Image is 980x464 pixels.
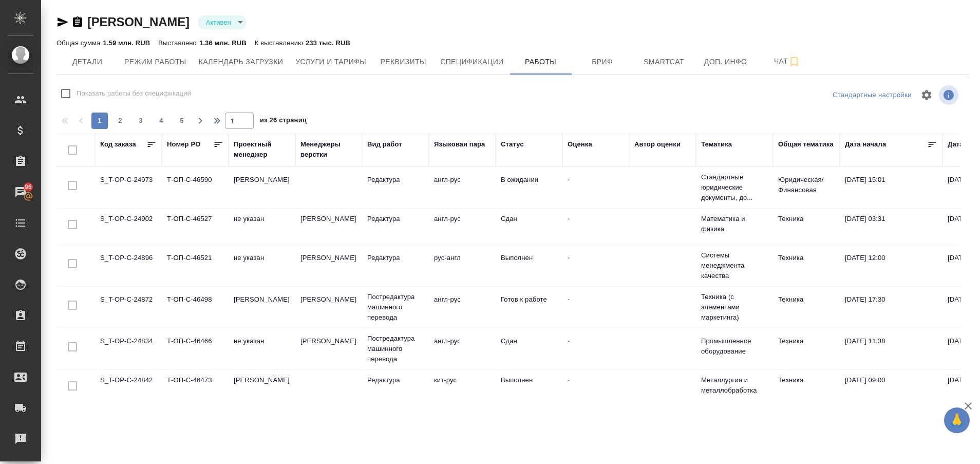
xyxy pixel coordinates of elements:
span: Работы [516,55,566,68]
p: Редактура [367,375,424,385]
div: Языковая пара [434,139,485,150]
td: S_T-OP-C-24872 [95,289,162,325]
p: Редактура [367,214,424,224]
td: [DATE] 03:31 [840,209,943,245]
p: Металлургия и металлобработка [701,375,768,396]
span: Услуги и тарифы [295,55,366,68]
td: Т-ОП-С-46521 [162,248,229,284]
td: Юридическая/Финансовая [773,170,840,206]
td: кит-рус [429,370,496,406]
span: Smartcat [639,55,689,68]
td: Техника [773,370,840,406]
p: Техника (с элементами маркетинга) [701,292,768,323]
td: [PERSON_NAME] [229,289,295,325]
span: Посмотреть информацию [939,85,960,105]
span: Бриф [578,55,627,68]
p: 1.36 млн. RUB [199,39,247,47]
div: Общая тематика [778,139,834,150]
td: [PERSON_NAME] [295,289,362,325]
td: Выполнен [496,370,562,406]
td: В ожидании [496,170,562,206]
p: Выставлено [158,39,199,47]
td: рус-англ [429,248,496,284]
p: 1.59 млн. RUB [103,39,150,47]
td: S_T-OP-C-24842 [95,370,162,406]
button: 🙏 [944,407,970,433]
button: Активен [203,18,234,27]
span: Режим работы [124,55,186,68]
div: Статус [501,139,524,150]
span: Детали [63,55,112,68]
a: - [568,176,570,183]
a: - [568,254,570,262]
td: Т-ОП-С-46473 [162,370,229,406]
svg: Подписаться [788,55,800,68]
td: [PERSON_NAME] [295,248,362,284]
a: [PERSON_NAME] [87,15,190,29]
button: 3 [133,113,149,129]
p: Системы менеджмента качества [701,250,768,281]
td: не указан [229,331,295,367]
td: Техника [773,331,840,367]
button: 4 [153,113,169,129]
td: [PERSON_NAME] [229,170,295,206]
td: [PERSON_NAME] [295,209,362,245]
span: из 26 страниц [260,114,307,129]
td: Готов к работе [496,289,562,325]
div: Тематика [701,139,732,150]
p: Общая сумма [56,39,103,47]
span: Чат [763,55,812,68]
span: 96 [18,182,38,192]
td: англ-рус [429,289,496,325]
td: Т-ОП-С-46527 [162,209,229,245]
span: Настроить таблицу [914,83,939,107]
a: 96 [3,179,39,205]
div: Проектный менеджер [234,139,290,160]
div: Активен [198,15,247,29]
div: Код заказа [100,139,136,150]
span: Спецификации [440,55,503,68]
td: [PERSON_NAME] [229,370,295,406]
td: англ-рус [429,209,496,245]
td: [DATE] 11:38 [840,331,943,367]
td: [DATE] 15:01 [840,170,943,206]
div: Вид работ [367,139,402,150]
td: Техника [773,289,840,325]
td: Выполнен [496,248,562,284]
div: Номер PO [167,139,200,150]
td: [DATE] 17:30 [840,289,943,325]
span: 🙏 [948,410,966,431]
p: Постредактура машинного перевода [367,292,424,323]
td: Техника [773,209,840,245]
td: [DATE] 09:00 [840,370,943,406]
span: Календарь загрузки [199,55,284,68]
td: [PERSON_NAME] [295,331,362,367]
td: Т-ОП-С-46498 [162,289,229,325]
td: не указан [229,209,295,245]
button: 2 [112,113,128,129]
td: S_T-OP-C-24896 [95,248,162,284]
div: split button [830,87,914,103]
td: англ-рус [429,170,496,206]
a: - [568,376,570,384]
td: не указан [229,248,295,284]
p: 233 тыс. RUB [306,39,350,47]
button: 5 [174,113,190,129]
span: 4 [153,116,169,126]
td: S_T-OP-C-24902 [95,209,162,245]
td: S_T-OP-C-24834 [95,331,162,367]
p: Редактура [367,175,424,185]
p: К выставлению [255,39,306,47]
p: Промышленное оборудование [701,336,768,357]
span: Показать работы без спецификаций [77,88,191,99]
p: Математика и физика [701,214,768,234]
div: Автор оценки [634,139,681,150]
button: Скопировать ссылку для ЯМессенджера [56,16,69,28]
td: Т-ОП-С-46466 [162,331,229,367]
td: Сдан [496,209,562,245]
td: англ-рус [429,331,496,367]
td: Сдан [496,331,562,367]
a: - [568,295,570,303]
div: Оценка [568,139,592,150]
p: Редактура [367,253,424,263]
